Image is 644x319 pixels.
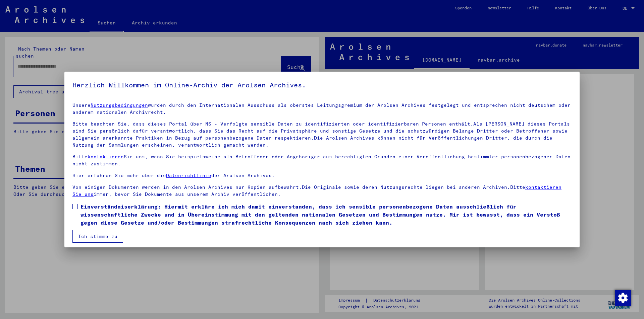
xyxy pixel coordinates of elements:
div: Zustimmung ändern [614,290,631,306]
a: Nutzungsbedingungen [91,102,148,108]
span: Einverständniserklärung: Hiermit erkläre ich mich damit einverstanden, dass ich sensible personen... [80,203,572,227]
p: Hier erfahren Sie mehr über die der Arolsen Archives. [72,172,572,179]
p: Unsere wurden durch den Internationalen Ausschuss als oberstes Leitungsgremium der Arolsen Archiv... [72,102,572,116]
h5: Herzlich Willkommen im Online-Archiv der Arolsen Archives. [72,80,572,90]
a: kontaktieren [88,154,124,160]
a: Datenrichtlinie [166,172,211,178]
p: Von einigen Dokumenten werden in den Arolsen Archives nur Kopien aufbewahrt.Die Originale sowie d... [72,184,572,198]
p: Bitte Sie uns, wenn Sie beispielsweise als Betroffener oder Angehöriger aus berechtigten Gründen ... [72,153,572,167]
img: Zustimmung ändern [615,290,631,306]
p: Bitte beachten Sie, dass dieses Portal über NS - Verfolgte sensible Daten zu identifizierten oder... [72,121,572,149]
button: Ich stimme zu [72,230,123,243]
